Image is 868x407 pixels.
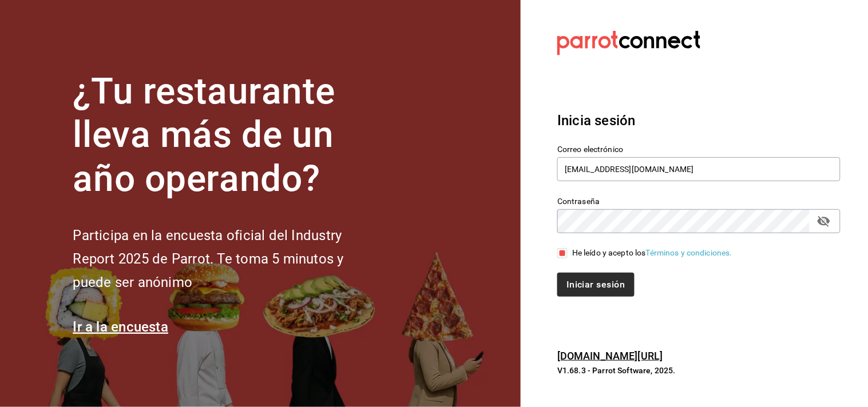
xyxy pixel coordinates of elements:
a: [DOMAIN_NAME][URL] [557,350,663,362]
button: passwordField [814,212,834,231]
h2: Participa en la encuesta oficial del Industry Report 2025 de Parrot. Te toma 5 minutos y puede se... [73,224,382,294]
button: Iniciar sesión [557,273,634,297]
a: Términos y condiciones. [646,248,732,257]
label: Contraseña [557,197,841,205]
label: Correo electrónico [557,145,841,153]
a: Ir a la encuesta [73,319,168,335]
h1: ¿Tu restaurante lleva más de un año operando? [73,70,382,201]
div: He leído y acepto los [572,247,732,259]
input: Ingresa tu correo electrónico [557,157,841,181]
p: V1.68.3 - Parrot Software, 2025. [557,365,841,376]
h3: Inicia sesión [557,110,841,131]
